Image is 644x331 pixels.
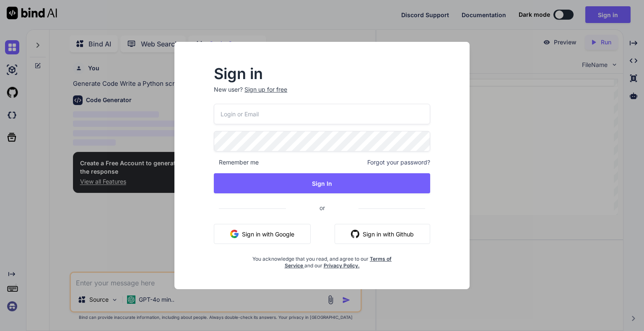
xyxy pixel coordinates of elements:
a: Privacy Policy. [324,262,360,269]
img: google [230,230,239,238]
a: Terms of Service [285,256,392,269]
div: Sign up for free [244,85,287,94]
input: Login or Email [214,104,430,124]
span: Forgot your password? [367,158,430,167]
button: Sign in with Github [335,224,430,244]
span: or [286,198,358,218]
button: Sign In [214,173,430,193]
h2: Sign in [214,67,430,80]
button: Sign in with Google [214,224,311,244]
img: github [351,230,359,238]
div: You acknowledge that you read, and agree to our and our [250,251,394,269]
p: New user? [214,85,430,104]
span: Remember me [214,158,259,167]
